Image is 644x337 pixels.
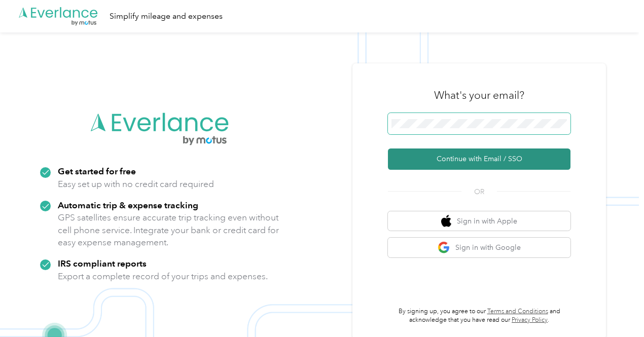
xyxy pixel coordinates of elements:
img: apple logo [441,215,451,228]
strong: Automatic trip & expense tracking [58,200,198,210]
button: google logoSign in with Google [388,238,570,257]
button: apple logoSign in with Apple [388,211,570,231]
h3: What's your email? [434,88,524,102]
a: Privacy Policy [512,316,548,324]
p: Export a complete record of your trips and expenses. [58,270,268,283]
button: Continue with Email / SSO [388,148,570,170]
p: Easy set up with no credit card required [58,178,214,191]
strong: IRS compliant reports [58,258,147,269]
img: google logo [438,241,450,254]
a: Terms and Conditions [487,308,548,315]
span: OR [461,186,497,197]
p: GPS satellites ensure accurate trip tracking even without cell phone service. Integrate your bank... [58,211,279,249]
div: Simplify mileage and expenses [110,10,223,23]
p: By signing up, you agree to our and acknowledge that you have read our . [388,307,570,325]
strong: Get started for free [58,166,136,176]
